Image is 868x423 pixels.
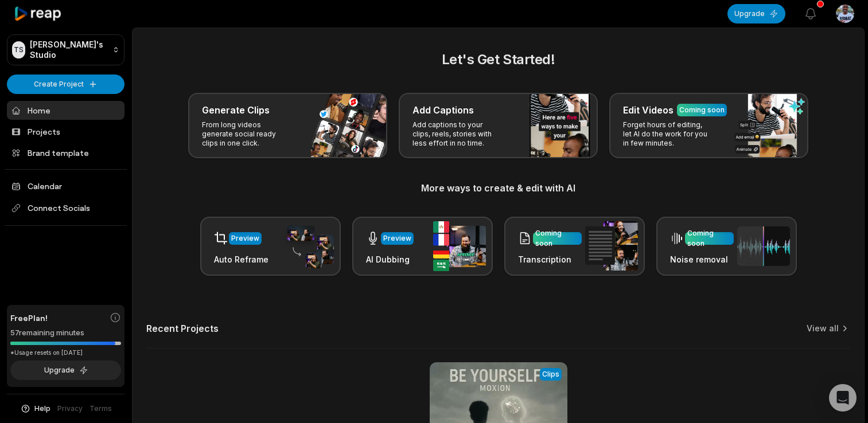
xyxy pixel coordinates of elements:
[12,41,25,58] div: TS
[412,103,474,117] h3: Add Captions
[10,348,121,357] div: *Usage resets on [DATE]
[57,404,83,414] a: Privacy
[7,198,124,218] span: Connect Socials
[433,221,486,271] img: ai_dubbing.png
[585,221,638,271] img: transcription.png
[10,361,121,380] button: Upgrade
[7,101,124,120] a: Home
[535,228,579,249] div: Coming soon
[89,404,112,414] a: Terms
[231,233,259,244] div: Preview
[146,181,850,195] h3: More ways to create & edit with AI
[623,103,674,117] h3: Edit Videos
[807,323,839,334] a: View all
[7,122,124,141] a: Projects
[727,4,785,23] button: Upgrade
[10,327,121,339] div: 57 remaining minutes
[412,120,501,148] p: Add captions to your clips, reels, stories with less effort in no time.
[10,312,48,324] span: Free Plan!
[623,120,712,148] p: Forget hours of editing, let AI do the work for you in few minutes.
[202,103,270,117] h3: Generate Clips
[202,120,291,148] p: From long videos generate social ready clips in one click.
[30,40,108,60] p: [PERSON_NAME]'s Studio
[366,253,414,265] h3: AI Dubbing
[7,143,124,162] a: Brand template
[146,323,219,334] h2: Recent Projects
[7,75,124,94] button: Create Project
[281,224,334,269] img: auto_reframe.png
[383,233,411,244] div: Preview
[737,226,790,266] img: noise_removal.png
[679,105,725,115] div: Coming soon
[146,49,850,70] h2: Let's Get Started!
[214,253,268,265] h3: Auto Reframe
[34,404,50,414] span: Help
[829,384,857,412] div: Open Intercom Messenger
[687,228,731,249] div: Coming soon
[670,253,734,265] h3: Noise removal
[7,177,124,195] a: Calendar
[20,404,50,414] button: Help
[518,253,582,265] h3: Transcription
